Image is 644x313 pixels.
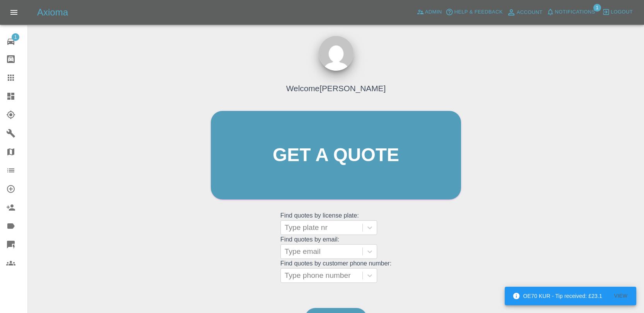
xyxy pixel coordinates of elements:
[319,36,354,71] img: ...
[12,33,19,41] span: 1
[593,4,601,12] span: 1
[505,6,545,19] a: Account
[512,289,602,303] div: OE70 KUR - Tip received: £23.1
[280,236,391,259] grid: Find quotes by email:
[280,260,391,283] grid: Find quotes by customer phone number:
[517,8,543,17] span: Account
[211,111,461,199] a: Get a quote
[555,8,595,17] span: Notifications
[286,82,386,94] h4: Welcome [PERSON_NAME]
[454,8,502,17] span: Help & Feedback
[608,290,633,302] button: View
[415,6,444,18] a: Admin
[600,6,635,18] button: Logout
[5,3,23,22] button: Open drawer
[37,6,68,19] h5: Axioma
[545,6,597,18] button: Notifications
[425,8,442,17] span: Admin
[611,8,633,17] span: Logout
[280,212,391,235] grid: Find quotes by license plate:
[444,6,504,18] button: Help & Feedback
